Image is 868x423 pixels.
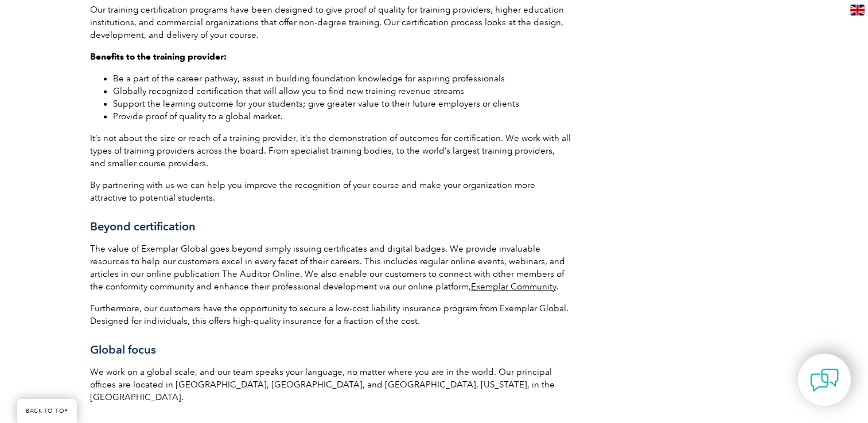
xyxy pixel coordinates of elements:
[17,399,77,423] a: BACK TO TOP
[90,132,572,170] p: It’s not about the size or reach of a training provider, it’s the demonstration of outcomes for c...
[850,5,865,15] img: en
[471,281,556,292] a: Exemplar Community
[90,3,572,41] p: Our training certification programs have been designed to give proof of quality for training prov...
[90,52,227,62] strong: Benefits to the training provider:
[90,302,572,327] p: Furthermore, our customers have the opportunity to secure a low-cost liability insurance program ...
[113,85,572,97] li: Globally recognized certification that will allow you to find new training revenue streams
[90,179,572,204] p: By partnering with us we can help you improve the recognition of your course and make your organi...
[90,343,572,357] h3: Global focus
[90,366,572,404] p: We work on a global scale, and our team speaks your language, no matter where you are in the worl...
[113,97,572,110] li: Support the learning outcome for your students; give greater value to their future employers or c...
[90,220,572,234] h3: Beyond certification
[113,72,572,85] li: Be a part of the career pathway, assist in building foundation knowledge for aspiring professionals
[90,242,572,293] p: The value of Exemplar Global goes beyond simply issuing certificates and digital badges. We provi...
[113,110,572,123] li: Provide proof of quality to a global market.
[810,366,839,394] img: contact-chat.png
